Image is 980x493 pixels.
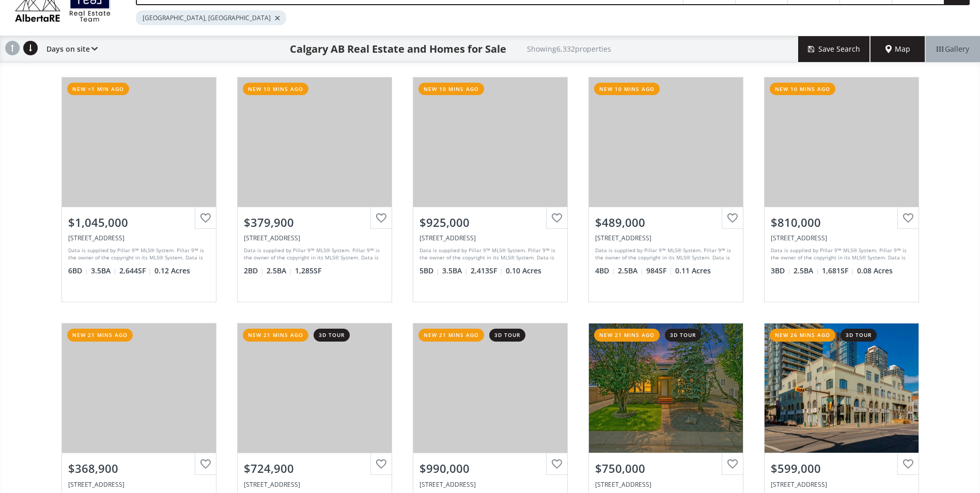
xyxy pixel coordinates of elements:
[578,67,754,313] a: new 10 mins ago$489,000[STREET_ADDRESS]Data is supplied by Pillar 9™ MLS® System. Pillar 9™ is th...
[646,266,673,276] span: 984 SF
[419,246,558,262] div: Data is supplied by Pillar 9™ MLS® System. Pillar 9™ is the owner of the copyright in its MLS® Sy...
[419,214,561,230] div: $925,000
[244,214,385,230] div: $379,900
[227,67,402,313] a: new 10 mins ago$379,900[STREET_ADDRESS]Data is supplied by Pillar 9™ MLS® System. Pillar 9™ is th...
[119,266,152,276] span: 2,644 SF
[595,460,737,476] div: $750,000
[798,36,870,62] button: Save Search
[754,67,929,313] a: new 10 mins ago$810,000[STREET_ADDRESS]Data is supplied by Pillar 9™ MLS® System. Pillar 9™ is th...
[925,36,980,62] div: Gallery
[68,480,210,489] div: 135 13 Avenue SW #402, Calgary, AB T2R 0W8
[442,266,468,276] span: 3.5 BA
[244,234,385,242] div: 638 Redstone View NE, Calgary, AB T3N 0M9
[402,67,578,313] a: new 10 mins ago$925,000[STREET_ADDRESS]Data is supplied by Pillar 9™ MLS® System. Pillar 9™ is th...
[857,266,893,276] span: 0.08 Acres
[794,266,819,276] span: 2.5 BA
[267,266,292,276] span: 2.5 BA
[68,266,88,276] span: 6 BD
[290,42,506,56] h1: Calgary AB Real Estate and Homes for Sale
[595,266,615,276] span: 4 BD
[771,266,791,276] span: 3 BD
[675,266,711,276] span: 0.11 Acres
[91,266,117,276] span: 3.5 BA
[771,460,912,476] div: $599,000
[244,246,383,262] div: Data is supplied by Pillar 9™ MLS® System. Pillar 9™ is the owner of the copyright in its MLS® Sy...
[419,460,561,476] div: $990,000
[68,246,207,262] div: Data is supplied by Pillar 9™ MLS® System. Pillar 9™ is the owner of the copyright in its MLS® Sy...
[771,246,910,262] div: Data is supplied by Pillar 9™ MLS® System. Pillar 9™ is the owner of the copyright in its MLS® Sy...
[595,480,737,489] div: 32 Woodbrook Close SW, Calgary, AB T2W 4E9
[136,10,286,25] div: [GEOGRAPHIC_DATA], [GEOGRAPHIC_DATA]
[595,246,734,262] div: Data is supplied by Pillar 9™ MLS® System. Pillar 9™ is the owner of the copyright in its MLS® Sy...
[595,234,737,242] div: 84 Falconridge Place NE, Calgary, AB T3J 1A6
[771,480,912,489] div: 638 11 Avenue SW #301, Calgary, AB T2R 0E2
[419,480,561,489] div: 3419 19 Street NW, Calgary, AB T2L2A9
[527,45,611,53] h2: Showing 6,332 properties
[295,266,321,276] span: 1,285 SF
[870,36,925,62] div: Map
[595,214,737,230] div: $489,000
[471,266,503,276] span: 2,413 SF
[68,460,210,476] div: $368,900
[771,214,912,230] div: $810,000
[822,266,854,276] span: 1,681 SF
[68,214,210,230] div: $1,045,000
[51,67,227,313] a: new <1 min ago$1,045,000[STREET_ADDRESS]Data is supplied by Pillar 9™ MLS® System. Pillar 9™ is t...
[244,266,264,276] span: 2 BD
[618,266,644,276] span: 2.5 BA
[419,234,561,242] div: 116 Sherwood Crescent NW, Calgary, AB T3R 0G2
[885,44,910,54] span: Map
[419,266,440,276] span: 5 BD
[41,36,98,62] div: Days on site
[68,234,210,242] div: 42 West Cedar Point SW, Calgary, AB T3H 5E3
[154,266,190,276] span: 0.12 Acres
[244,460,385,476] div: $724,900
[244,480,385,489] div: 156 New Brighton Lane SE, Calgary, AB T2Z 0E2
[937,44,969,54] span: Gallery
[506,266,541,276] span: 0.10 Acres
[771,234,912,242] div: 9 Springborough Point SW, Calgary, AB T3H 5T5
